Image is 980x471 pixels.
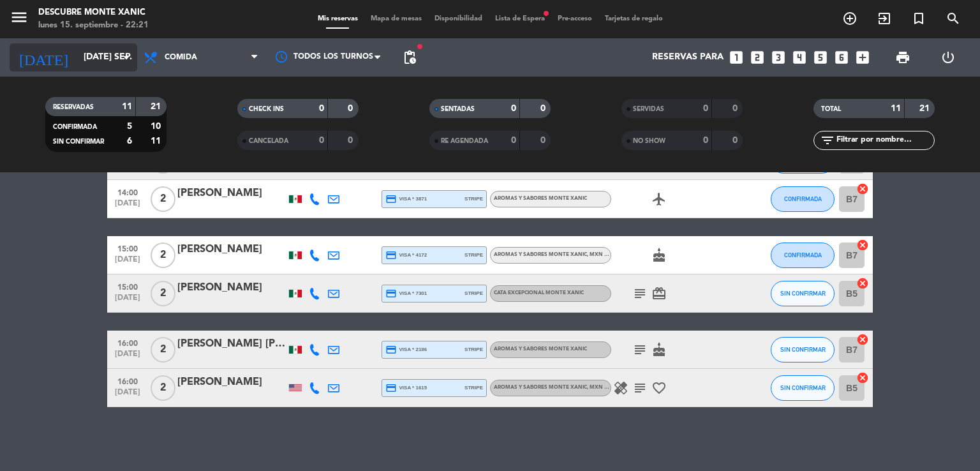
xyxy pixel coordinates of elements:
div: lunes 15. septiembre - 22:21 [38,19,149,32]
span: , MXN 1050 [587,252,617,257]
i: cancel [856,239,869,251]
button: CONFIRMADA [771,186,835,212]
i: cancel [856,183,869,195]
span: Aromas y Sabores Monte Xanic [494,385,617,390]
strong: 0 [348,104,355,113]
div: [PERSON_NAME] [177,241,286,258]
span: Pre-acceso [551,15,598,22]
i: [DATE] [10,43,77,71]
span: SENTADAS [441,106,475,112]
i: turned_in_not [911,11,926,26]
i: looks_3 [770,49,787,66]
span: stripe [464,289,483,297]
span: 15:00 [112,279,144,294]
div: Descubre Monte Xanic [38,6,149,19]
span: pending_actions [402,50,417,65]
span: fiber_manual_record [542,10,550,17]
span: 16:00 [112,373,144,388]
strong: 6 [127,137,132,146]
span: [DATE] [112,255,144,270]
i: subject [632,342,648,357]
i: subject [632,380,648,396]
strong: 0 [511,136,516,145]
span: 2 [151,281,175,306]
span: 16:00 [112,335,144,350]
span: stripe [464,384,483,392]
strong: 0 [348,136,355,145]
strong: 0 [540,136,548,145]
span: visa * 3871 [385,193,427,205]
span: SIN CONFIRMAR [780,346,826,353]
span: 2 [151,186,175,212]
span: CONFIRMADA [53,124,97,130]
span: CONFIRMADA [784,195,822,202]
span: Aromas y Sabores Monte Xanic [494,196,587,201]
span: 15:00 [112,241,144,255]
span: fiber_manual_record [416,43,424,50]
span: Aromas y Sabores Monte Xanic [494,347,587,352]
span: RESERVADAS [53,104,94,110]
span: 2 [151,243,175,268]
span: CONFIRMADA [784,251,822,258]
i: cake [651,342,667,357]
i: looks_two [749,49,766,66]
i: credit_card [385,382,397,394]
i: cancel [856,371,869,384]
strong: 21 [151,102,163,111]
span: visa * 2186 [385,344,427,355]
span: [DATE] [112,199,144,214]
i: add_box [854,49,871,66]
span: , MXN 1050 [587,385,617,390]
button: CONFIRMADA [771,243,835,268]
div: [PERSON_NAME] [177,185,286,202]
strong: 0 [540,104,548,113]
button: SIN CONFIRMAR [771,281,835,306]
i: credit_card [385,250,397,261]
span: Reservas para [652,52,724,63]
i: exit_to_app [877,11,892,26]
span: stripe [464,345,483,354]
i: credit_card [385,288,397,299]
span: Disponibilidad [428,15,489,22]
span: 14:00 [112,184,144,199]
span: NO SHOW [633,138,665,144]
button: SIN CONFIRMAR [771,375,835,401]
span: SIN CONFIRMAR [780,384,826,391]
button: SIN CONFIRMAR [771,337,835,363]
div: LOG OUT [925,38,970,77]
span: Cata Excepcional Monte Xanic [494,290,584,295]
strong: 0 [703,104,708,113]
strong: 0 [703,136,708,145]
span: SERVIDAS [633,106,664,112]
strong: 11 [891,104,901,113]
i: airplanemode_active [651,191,667,207]
strong: 0 [732,104,740,113]
div: [PERSON_NAME] [PERSON_NAME] [177,336,286,352]
span: RE AGENDADA [441,138,488,144]
i: looks_one [728,49,745,66]
span: Aromas y Sabores Monte Xanic [494,252,617,257]
i: looks_5 [812,49,829,66]
span: [DATE] [112,388,144,403]
strong: 0 [319,104,324,113]
i: healing [613,380,628,396]
button: menu [10,8,29,31]
span: Lista de Espera [489,15,551,22]
span: Tarjetas de regalo [598,15,669,22]
strong: 11 [122,102,132,111]
span: CHECK INS [249,106,284,112]
i: cancel [856,333,869,346]
i: cake [651,248,667,263]
i: filter_list [820,133,835,148]
span: visa * 1615 [385,382,427,394]
i: power_settings_new [940,50,956,65]
input: Filtrar por nombre... [835,133,934,147]
strong: 0 [511,104,516,113]
span: 2 [151,375,175,401]
span: stripe [464,251,483,259]
span: SIN CONFIRMAR [53,138,104,145]
i: search [946,11,961,26]
i: arrow_drop_down [119,50,134,65]
strong: 0 [319,136,324,145]
span: print [895,50,910,65]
